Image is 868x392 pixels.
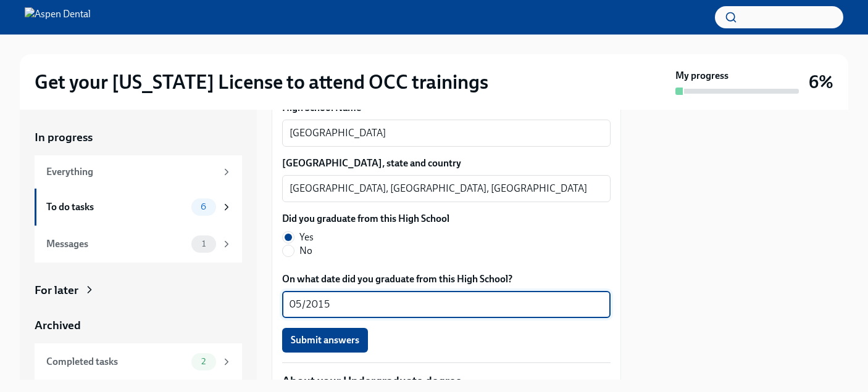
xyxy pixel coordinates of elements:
[194,357,213,366] span: 2
[35,317,242,333] a: Archived
[809,71,833,93] h3: 6%
[290,297,603,312] textarea: 05/2015
[282,212,449,226] label: Did you graduate from this High School
[194,239,213,248] span: 1
[35,129,242,145] a: In progress
[25,7,91,27] img: Aspen Dental
[35,226,242,263] a: Messages1
[282,272,611,286] label: On what date did you graduate from this High School?
[46,165,216,179] div: Everything
[282,373,611,389] p: About your Undergraduate degree
[282,157,611,170] label: [GEOGRAPHIC_DATA], state and country
[299,244,312,258] span: No
[46,237,186,251] div: Messages
[193,202,214,211] span: 6
[290,126,603,141] textarea: [GEOGRAPHIC_DATA]
[35,282,78,298] div: For later
[35,343,242,380] a: Completed tasks2
[299,231,314,244] span: Yes
[35,189,242,226] a: To do tasks6
[35,70,488,94] h2: Get your [US_STATE] License to attend OCC trainings
[35,155,242,189] a: Everything
[291,334,359,346] span: Submit answers
[35,282,242,298] a: For later
[282,328,368,353] button: Submit answers
[46,355,186,369] div: Completed tasks
[290,181,603,196] textarea: [GEOGRAPHIC_DATA], [GEOGRAPHIC_DATA], [GEOGRAPHIC_DATA]
[46,200,186,214] div: To do tasks
[675,69,728,83] strong: My progress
